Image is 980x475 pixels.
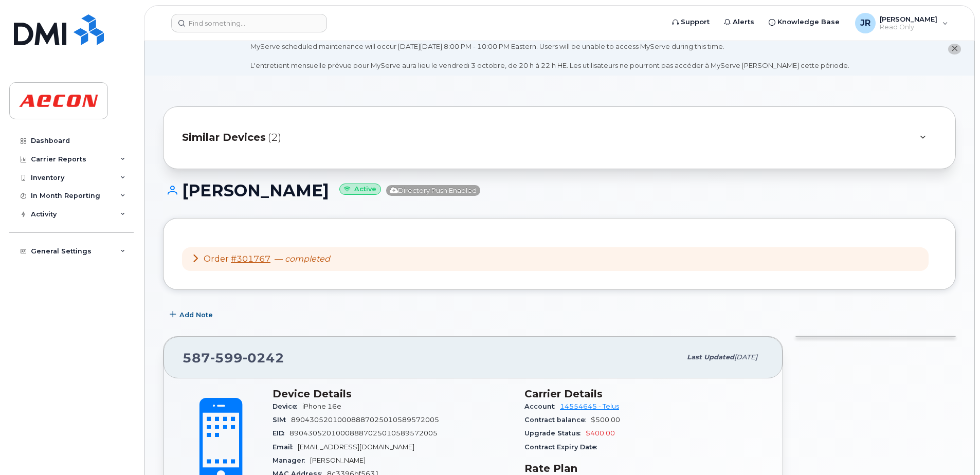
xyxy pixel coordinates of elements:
[298,443,414,451] span: [EMAIL_ADDRESS][DOMAIN_NAME]
[386,185,480,196] span: Directory Push Enabled
[524,429,586,437] span: Upgrade Status
[179,310,213,320] span: Add Note
[860,17,870,29] span: JR
[524,462,764,474] h3: Rate Plan
[586,429,615,437] span: $400.00
[880,23,937,31] span: Read Only
[717,12,761,32] a: Alerts
[171,14,327,32] input: Find something...
[310,456,366,464] span: [PERSON_NAME]
[591,416,620,424] span: $500.00
[687,353,734,361] span: Last updated
[273,403,302,410] span: Device
[204,254,229,264] span: Order
[777,17,840,27] span: Knowledge Base
[880,15,937,23] span: [PERSON_NAME]
[302,403,341,410] span: iPhone 16e
[285,254,330,264] em: completed
[524,416,591,424] span: Contract balance
[524,443,602,451] span: Contract Expiry Date
[163,181,956,199] h1: [PERSON_NAME]
[182,130,266,145] span: Similar Devices
[210,350,243,366] span: 599
[273,456,310,464] span: Manager
[291,416,439,424] span: 89043052010008887025010589572005
[163,305,222,324] button: Add Note
[273,429,289,437] span: EID
[268,130,281,145] span: (2)
[289,429,438,437] span: 89043052010008887025010589572005
[524,388,764,400] h3: Carrier Details
[273,388,512,400] h3: Device Details
[275,254,330,264] span: —
[560,403,619,410] a: 14554645 - Telus
[183,350,284,366] span: 587
[733,17,754,27] span: Alerts
[734,353,757,361] span: [DATE]
[243,350,284,366] span: 0242
[948,44,961,54] button: close notification
[273,443,298,451] span: Email
[250,42,849,70] div: MyServe scheduled maintenance will occur [DATE][DATE] 8:00 PM - 10:00 PM Eastern. Users will be u...
[273,416,291,424] span: SIM
[848,13,955,33] div: Jacki Richter
[524,403,560,410] span: Account
[681,17,710,27] span: Support
[665,12,717,32] a: Support
[339,184,381,195] small: Active
[761,12,847,32] a: Knowledge Base
[231,254,270,264] a: #301767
